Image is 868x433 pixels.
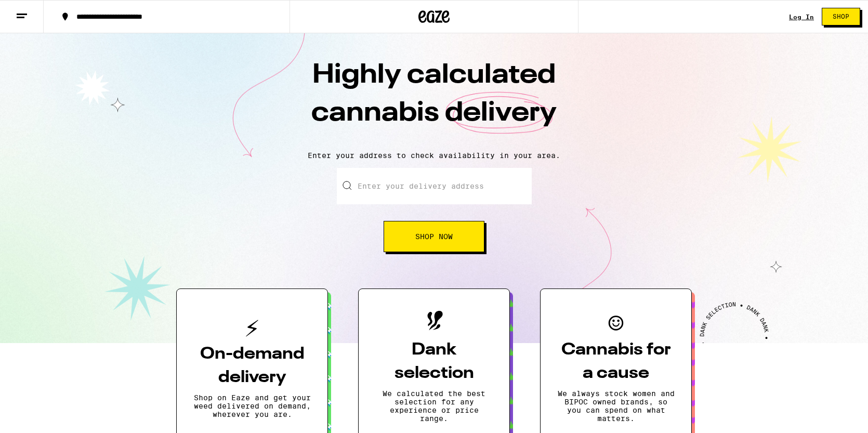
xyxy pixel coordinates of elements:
[193,343,311,389] h3: On-demand delivery
[833,14,849,20] span: Shop
[822,8,860,25] button: Shop
[252,57,616,143] h1: Highly calculated cannabis delivery
[557,389,675,423] p: We always stock women and BIPOC owned brands, so you can spend on what matters.
[10,151,858,160] p: Enter your address to check availability in your area.
[789,14,814,20] div: Log In
[337,168,532,204] input: Enter your delivery address
[375,389,493,423] p: We calculated the best selection for any experience or price range.
[193,393,311,418] p: Shop on Eaze and get your weed delivered on demand, wherever you are.
[415,233,453,240] span: Shop Now
[557,338,675,385] h3: Cannabis for a cause
[384,221,484,252] button: Shop Now
[375,338,493,385] h3: Dank selection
